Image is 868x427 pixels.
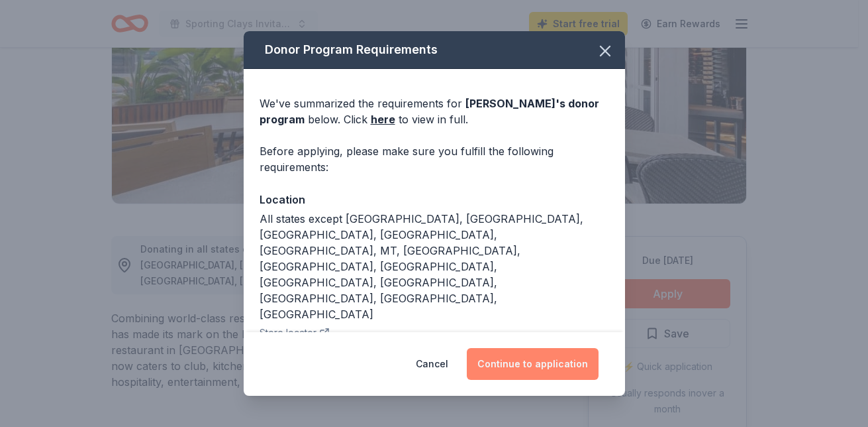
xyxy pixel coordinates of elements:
div: All states except [GEOGRAPHIC_DATA], [GEOGRAPHIC_DATA], [GEOGRAPHIC_DATA], [GEOGRAPHIC_DATA], [GE... [260,211,609,322]
div: Location [260,191,609,208]
a: here [371,111,395,127]
div: Donor Program Requirements [244,31,625,69]
button: Store locator [260,325,330,341]
button: Continue to application [467,348,599,380]
div: We've summarized the requirements for below. Click to view in full. [260,95,609,127]
button: Cancel [416,348,448,380]
div: Before applying, please make sure you fulfill the following requirements: [260,143,609,175]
